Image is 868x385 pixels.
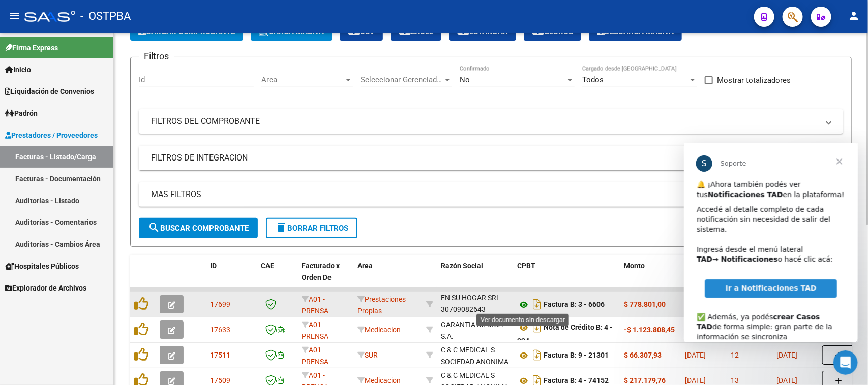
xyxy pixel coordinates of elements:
datatable-header-cell: Area [353,255,422,300]
span: Buscar Comprobante [148,223,249,233]
span: Medicacion [357,326,401,334]
strong: Nota de Crédito B: 4 - 324 [517,324,613,345]
mat-expansion-panel-header: FILTROS DE INTEGRACION [139,146,843,170]
span: EXCEL [399,27,433,36]
strong: -$ 1.123.808,45 [624,326,675,334]
mat-icon: search [148,221,160,234]
span: CPBT [517,262,535,270]
div: ✅ Además, ya podés de forma simple: gran parte de la información se sincroniza automáticamente y ... [13,159,161,229]
span: [DATE] [685,351,706,359]
span: CAE [261,262,274,270]
span: A01 - PRENSA [302,346,328,366]
span: Monto [624,262,645,270]
span: No [460,75,470,84]
span: CSV [348,27,375,36]
span: [DATE] [776,376,797,384]
span: Padrón [5,108,38,119]
datatable-header-cell: Fecha Cpbt [681,255,727,300]
span: [DATE] [776,351,797,359]
datatable-header-cell: Monto [620,255,681,300]
span: Area [357,262,373,270]
datatable-header-cell: ID [206,255,257,300]
button: Borrar Filtros [266,218,357,238]
span: ID [210,262,217,270]
span: Todos [582,75,604,84]
i: Descargar documento [530,347,544,363]
div: 30707174702 [441,344,509,366]
button: Buscar Comprobante [139,218,258,238]
span: Inicio [5,64,31,75]
i: Descargar documento [530,319,544,335]
strong: Factura B: 4 - 74152 [544,377,609,385]
span: Medicacion [357,376,401,384]
span: 17511 [210,351,230,359]
span: SUR [357,351,378,359]
strong: Factura B: 9 - 21301 [544,351,609,360]
span: Explorador de Archivos [5,282,86,294]
span: Facturado x Orden De [302,262,340,281]
span: Prestadores / Proveedores [5,130,98,141]
i: Descargar documento [530,296,544,312]
strong: Factura B: 3 - 6606 [544,301,605,309]
span: 17509 [210,376,230,384]
mat-expansion-panel-header: FILTROS DEL COMPROBANTE [139,109,843,134]
span: Firma Express [5,42,58,53]
span: A01 - PRENSA [302,320,328,340]
span: Mostrar totalizadores [717,74,791,86]
div: GARANTIA MEDICA S.A. [441,319,509,342]
mat-panel-title: MAS FILTROS [151,189,819,200]
mat-panel-title: FILTROS DEL COMPROBANTE [151,116,819,127]
div: C & C MEDICAL S SOCIEDAD ANONIMA [441,344,509,368]
strong: $ 778.801,00 [624,300,666,308]
datatable-header-cell: Facturado x Orden De [297,255,353,300]
span: 12 [731,351,739,359]
iframe: Intercom live chat mensaje [684,143,858,342]
span: [DATE] [685,376,706,384]
span: Borrar Filtros [275,223,348,233]
strong: $ 217.179,76 [624,376,666,384]
span: A01 - PRENSA [302,295,328,315]
mat-icon: menu [8,10,20,22]
strong: $ 66.307,93 [624,351,662,359]
span: 17633 [210,326,230,334]
span: Seleccionar Gerenciador [361,75,443,84]
span: Estandar [457,27,508,36]
span: Hospitales Públicos [5,261,79,272]
div: 30708074949 [441,319,509,340]
span: 17699 [210,300,230,308]
span: - OSTPBA [80,5,131,27]
span: 13 [731,376,739,384]
datatable-header-cell: CAE [257,255,297,300]
span: Prestaciones Propias [357,295,406,315]
span: Liquidación de Convenios [5,86,94,97]
span: Area [261,75,344,84]
mat-expansion-panel-header: MAS FILTROS [139,182,843,207]
div: 30709082643 [441,294,509,315]
datatable-header-cell: CPBT [513,255,620,300]
mat-icon: person [848,10,860,22]
span: Razón Social [441,262,483,270]
mat-panel-title: FILTROS DE INTEGRACION [151,152,819,164]
mat-icon: delete [275,221,287,234]
datatable-header-cell: Razón Social [437,255,513,300]
iframe: Intercom live chat [833,350,858,375]
h3: Filtros [139,49,174,63]
span: Gecros [532,27,573,36]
